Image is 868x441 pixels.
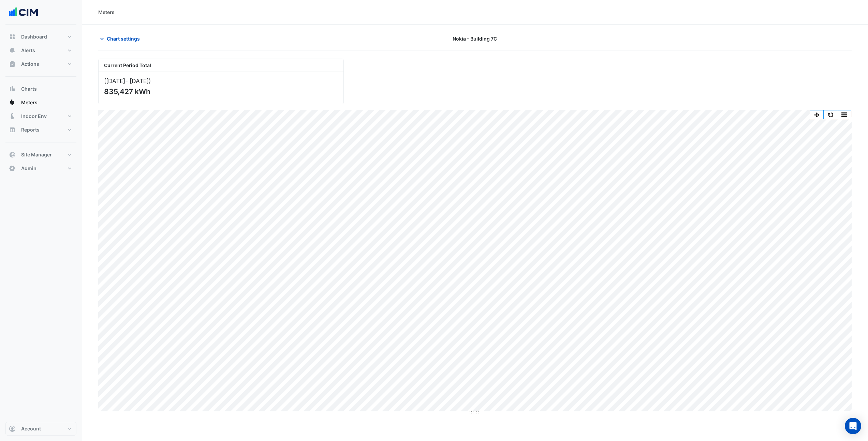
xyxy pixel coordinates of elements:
[21,99,38,106] span: Meters
[21,113,47,120] span: Indoor Env
[5,96,76,109] button: Meters
[453,35,497,42] span: Nokia - Building 7C
[9,47,16,54] app-icon: Alerts
[5,148,76,162] button: Site Manager
[5,123,76,137] button: Reports
[5,162,76,175] button: Admin
[21,165,36,172] span: Admin
[99,59,343,72] div: Current Period Total
[21,126,40,133] span: Reports
[9,99,16,106] app-icon: Meters
[824,110,837,119] button: Reset
[98,9,115,16] div: Meters
[845,418,861,434] div: Open Intercom Messenger
[5,109,76,123] button: Indoor Env
[810,110,824,119] button: Pan
[104,77,338,85] div: ([DATE] )
[21,33,47,40] span: Dashboard
[21,425,41,432] span: Account
[21,151,52,158] span: Site Manager
[104,87,337,96] div: 835,427 kWh
[98,33,144,45] button: Chart settings
[837,110,851,119] button: More Options
[21,47,35,54] span: Alerts
[9,86,16,92] app-icon: Charts
[125,77,149,85] span: - [DATE]
[9,151,16,158] app-icon: Site Manager
[21,86,37,92] span: Charts
[9,165,16,172] app-icon: Admin
[9,33,16,40] app-icon: Dashboard
[9,61,16,67] app-icon: Actions
[8,5,39,19] img: Company Logo
[5,57,76,71] button: Actions
[5,422,76,436] button: Account
[9,126,16,133] app-icon: Reports
[21,61,39,67] span: Actions
[5,30,76,44] button: Dashboard
[9,113,16,120] app-icon: Indoor Env
[5,44,76,57] button: Alerts
[107,35,140,42] span: Chart settings
[5,82,76,96] button: Charts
